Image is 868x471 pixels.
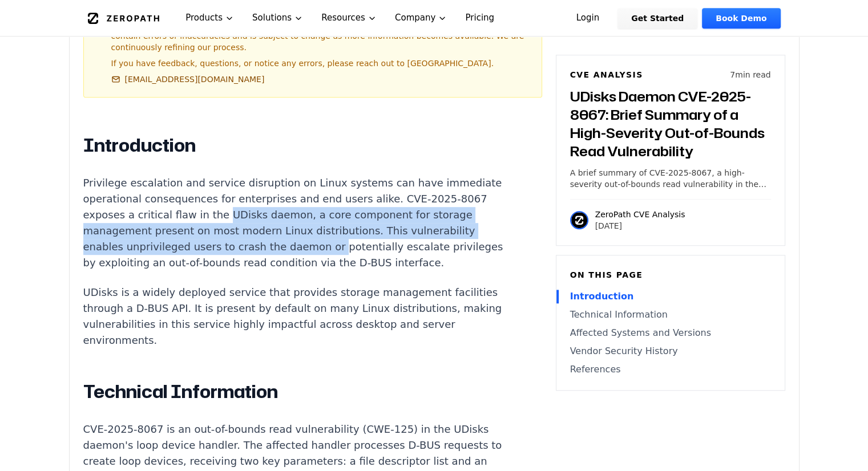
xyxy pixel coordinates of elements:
[570,363,771,376] a: References
[730,69,770,80] p: 7 min read
[595,209,685,220] p: ZeroPath CVE Analysis
[570,344,771,358] a: Vendor Security History
[111,74,265,85] a: [EMAIL_ADDRESS][DOMAIN_NAME]
[83,285,508,348] p: UDisks is a widely deployed service that provides storage management facilities through a D-BUS A...
[595,220,685,232] p: [DATE]
[617,8,697,29] a: Get Started
[83,175,508,271] p: Privilege escalation and service disruption on Linux systems can have immediate operational conse...
[83,134,508,157] h2: Introduction
[111,58,532,69] p: If you have feedback, questions, or notice any errors, please reach out to [GEOGRAPHIC_DATA].
[563,8,613,29] a: Login
[570,211,588,229] img: ZeroPath CVE Analysis
[702,8,780,29] a: Book Demo
[570,167,771,190] p: A brief summary of CVE-2025-8067, a high-severity out-of-bounds read vulnerability in the UDisks ...
[570,69,643,80] h6: CVE Analysis
[570,326,771,340] a: Affected Systems and Versions
[83,380,508,403] h2: Technical Information
[570,87,771,160] h3: UDisks Daemon CVE-2025-8067: Brief Summary of a High-Severity Out-of-Bounds Read Vulnerability
[570,308,771,322] a: Technical Information
[570,269,771,281] h6: On this page
[570,290,771,303] a: Introduction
